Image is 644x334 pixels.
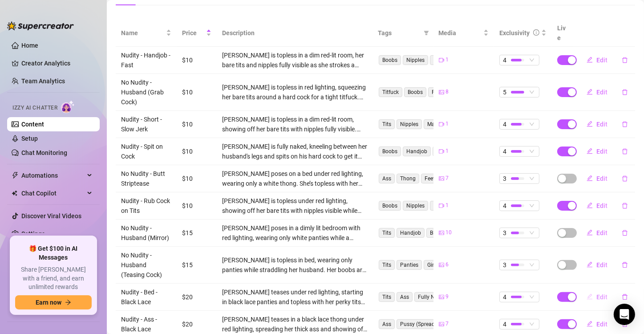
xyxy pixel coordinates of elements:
[116,284,177,311] td: Nudity - Bed - Black Lace
[378,28,420,38] span: Tags
[121,28,164,38] span: Name
[21,186,85,200] span: Chat Copilot
[403,55,428,65] span: Nipples
[116,247,177,284] td: No Nudity - Husband (Teasing Cock)
[379,147,401,156] span: Boobs
[426,228,453,238] span: Blowjob
[116,138,177,165] td: Nudity - Spit on Cock
[379,174,395,183] span: Ass
[222,255,367,275] div: [PERSON_NAME] is topless in bed, wearing only panties while straddling her husband. Her boobs are...
[439,176,444,181] span: picture
[403,201,428,211] span: Nipples
[7,21,74,30] img: logo-BBDzfeDw.svg
[21,212,81,220] a: Discover Viral Videos
[433,20,494,47] th: Media
[615,290,635,304] button: delete
[533,29,539,36] span: info-circle
[446,56,449,64] span: 1
[12,172,19,179] span: thunderbolt
[587,321,593,327] span: edit
[596,261,608,269] span: Edit
[116,220,177,247] td: No Nudity - Husband (Mirror)
[21,149,67,156] a: Chat Monitoring
[439,294,444,300] span: picture
[12,104,57,112] span: Izzy AI Chatter
[587,293,593,300] span: edit
[587,121,593,127] span: edit
[222,196,367,216] div: [PERSON_NAME] is topless under red lighting, showing off her bare tits with nipples visible while...
[446,120,449,128] span: 1
[446,174,449,183] span: 7
[622,230,628,236] span: delete
[622,262,628,268] span: delete
[424,119,463,129] span: Masturbation
[403,147,431,156] span: Handjob
[579,53,615,67] button: Edit
[503,174,506,183] span: 3
[379,228,395,238] span: Tits
[379,55,401,65] span: Boobs
[596,293,608,301] span: Edit
[397,292,413,302] span: Ass
[15,244,92,262] span: 🎁 Get $100 in AI Messages
[433,147,455,156] span: Naked
[503,292,506,302] span: 4
[177,74,217,111] td: $10
[397,319,440,329] span: Pussy (Spread)
[503,201,506,211] span: 4
[422,26,431,40] span: filter
[430,55,458,65] span: Handjob
[622,175,628,182] span: delete
[596,121,608,128] span: Edit
[222,114,367,134] div: [PERSON_NAME] is topless in a dim red-lit room, showing off her bare tits with nipples fully visi...
[21,230,45,237] a: Settings
[579,117,615,131] button: Edit
[379,201,401,211] span: Boobs
[579,290,615,304] button: Edit
[439,262,444,268] span: picture
[424,260,457,270] span: Girl on Boy
[222,314,367,334] div: [PERSON_NAME] teases in a black lace thong under red lighting, spreading her thick ass and showin...
[587,175,593,181] span: edit
[622,121,628,127] span: delete
[397,119,422,129] span: Nipples
[503,319,506,329] span: 4
[579,85,615,99] button: Edit
[222,223,367,243] div: [PERSON_NAME] poses in a dimly lit bedroom with red lighting, wearing only white panties while a ...
[622,57,628,63] span: delete
[596,57,608,64] span: Edit
[222,82,367,102] div: [PERSON_NAME] is topless in red lighting, squeezing her bare tits around a hard cock for a tight ...
[579,144,615,159] button: Edit
[596,89,608,96] span: Edit
[21,135,38,142] a: Setup
[379,292,395,302] span: Tits
[615,53,635,67] button: delete
[421,174,438,183] span: Feet
[503,147,506,156] span: 4
[65,299,71,305] span: arrow-right
[439,57,444,63] span: video-camera
[177,111,217,138] td: $10
[21,121,44,128] a: Content
[177,284,217,311] td: $20
[596,321,608,328] span: Edit
[587,229,593,236] span: edit
[446,88,449,96] span: 8
[116,20,177,47] th: Name
[587,57,593,63] span: edit
[587,261,593,268] span: edit
[414,292,450,302] span: Fully Naked
[615,171,635,186] button: delete
[116,74,177,111] td: No Nudity - Husband (Grab Cock)
[615,226,635,240] button: delete
[222,287,367,307] div: [PERSON_NAME] teases under red lighting, starting in black lace panties and topless with her perk...
[379,260,395,270] span: Tits
[116,47,177,74] td: Nudity - Handjob - Fast
[15,265,92,292] span: Share [PERSON_NAME] with a friend, and earn unlimited rewards
[12,190,17,196] img: Chat Copilot
[579,317,615,331] button: Edit
[61,100,75,113] img: AI Chatter
[579,258,615,272] button: Edit
[446,261,449,269] span: 6
[596,175,608,182] span: Edit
